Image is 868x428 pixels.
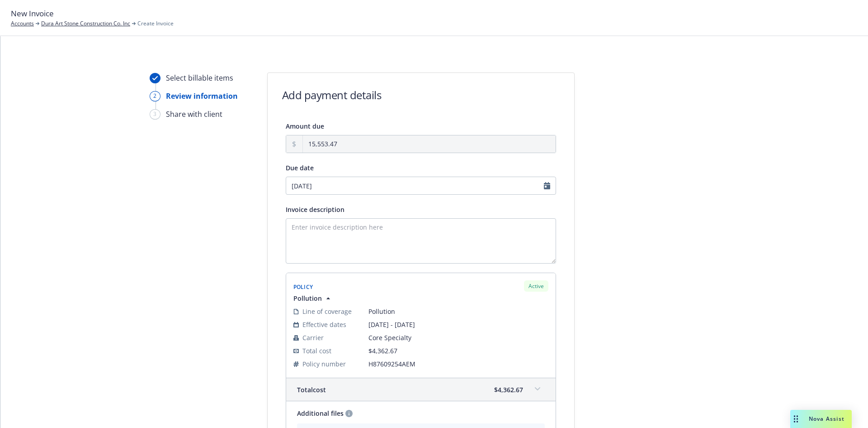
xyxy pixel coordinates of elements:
span: Nova Assist [809,415,844,423]
button: Pollution [293,293,333,303]
span: Due date [286,164,314,172]
span: Pollution [368,307,548,316]
span: Pollution [293,293,322,303]
a: Dura Art Stone Construction Co. Inc [41,19,130,28]
span: New Invoice [11,8,54,19]
span: Additional files [297,409,344,418]
span: H87609254AEM [368,359,548,369]
span: Policy number [302,359,346,369]
span: Carrier [302,333,324,342]
div: 3 [150,109,160,120]
a: Accounts [11,19,34,28]
span: Create Invoice [137,19,174,28]
span: [DATE] - [DATE] [368,320,548,329]
h1: Add payment details [282,87,382,102]
span: Total cost [302,346,331,356]
button: Nova Assist [790,410,852,428]
span: Amount due [286,122,324,130]
div: Totalcost$4,362.67 [286,378,556,401]
span: $4,362.67 [494,385,523,394]
div: Drag to move [790,410,802,428]
div: Review information [166,91,238,101]
textarea: Enter invoice description here [286,218,556,264]
span: Core Specialty [368,333,548,342]
input: MM/DD/YYYY [286,177,556,195]
div: 2 [150,91,160,101]
div: Share with client [166,109,222,120]
span: Total cost [297,385,326,394]
span: Invoice description [286,205,344,214]
span: Effective dates [302,320,346,329]
span: Line of coverage [302,307,352,316]
div: Active [524,280,548,292]
span: Policy [293,283,313,291]
input: 0.00 [303,135,556,153]
div: Select billable items [166,72,233,83]
span: $4,362.67 [368,346,397,355]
